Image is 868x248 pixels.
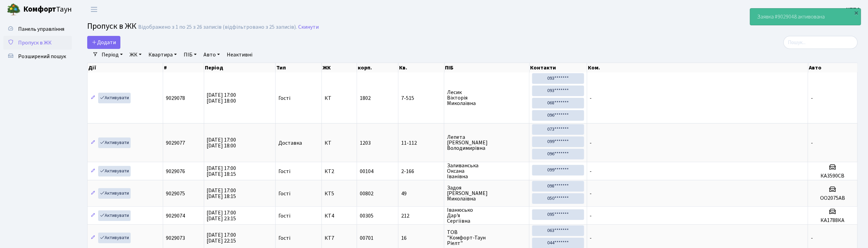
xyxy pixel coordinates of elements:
th: ЖК [322,63,357,73]
input: Пошук... [784,36,858,49]
a: Активувати [98,166,131,177]
span: 9029074 [166,212,185,220]
h5: КА3590СВ [811,173,855,179]
a: Період [99,49,126,61]
span: Додати [92,39,116,46]
span: 00802 [360,190,373,197]
div: Заявка #9029048 активована [750,9,861,25]
b: Комфорт [23,4,56,15]
th: Ком. [587,63,808,73]
span: 9029076 [166,168,185,175]
span: [DATE] 17:00 [DATE] 18:15 [207,187,236,200]
span: Гості [278,213,290,219]
th: корп. [357,63,398,73]
span: Лепета [PERSON_NAME] Володимирівна [447,134,526,151]
span: 11-112 [401,140,441,146]
span: Задоя [PERSON_NAME] Миколаївна [447,185,526,201]
span: КТ7 [325,235,354,241]
th: ПІБ [445,63,530,73]
th: Авто [808,63,858,73]
span: [DATE] 17:00 [DATE] 18:00 [207,136,236,149]
img: logo.png [7,3,21,16]
span: - [590,212,592,220]
a: Пропуск в ЖК [3,36,72,50]
th: Період [204,63,276,73]
span: 9029078 [166,94,185,102]
span: Лесик Вікторія Миколаївна [447,90,526,106]
span: Гості [278,191,290,196]
a: ПІБ [181,49,199,61]
span: Пропуск в ЖК [18,39,52,47]
span: - [590,190,592,197]
span: КТ5 [325,191,354,196]
a: КПП4 [846,5,860,14]
span: 9029075 [166,190,185,197]
a: Активувати [98,233,131,243]
span: Іванюсько Дар'я Сергіївна [447,207,526,224]
a: Авто [201,49,223,61]
span: КТ2 [325,169,354,174]
a: Активувати [98,188,131,199]
a: Активувати [98,93,131,103]
span: 9029073 [166,234,185,242]
span: Гості [278,169,290,174]
span: [DATE] 17:00 [DATE] 18:00 [207,91,236,105]
span: - [811,94,813,102]
span: Гості [278,95,290,101]
span: Заливанська Оксана Іванівна [447,163,526,179]
span: 16 [401,235,441,241]
span: - [811,139,813,147]
span: 49 [401,191,441,196]
th: Дії [88,63,163,73]
span: КТ4 [325,213,354,219]
a: Панель управління [3,22,72,36]
span: [DATE] 17:00 [DATE] 23:15 [207,209,236,222]
th: Контакти [530,63,588,73]
span: 00104 [360,168,373,175]
span: Панель управління [18,25,64,33]
span: Гості [278,235,290,241]
a: Скинути [298,24,319,30]
span: - [590,94,592,102]
span: 1203 [360,139,371,147]
span: - [590,168,592,175]
h5: ОО2075АВ [811,195,855,201]
span: 9029077 [166,139,185,147]
span: Розширений пошук [18,53,66,60]
button: Переключити навігацію [86,4,103,15]
span: КТ [325,140,354,146]
span: 2-166 [401,169,441,174]
h5: КА1788КА [811,217,855,224]
span: 1802 [360,94,371,102]
span: Доставка [278,140,302,146]
a: Розширений пошук [3,50,72,63]
span: 212 [401,213,441,219]
th: Тип [276,63,322,73]
span: [DATE] 17:00 [DATE] 18:15 [207,165,236,178]
a: Активувати [98,138,131,148]
span: - [590,234,592,242]
a: Додати [87,36,120,49]
span: Пропуск в ЖК [87,20,136,32]
span: 7-515 [401,95,441,101]
span: КТ [325,95,354,101]
span: 00305 [360,212,373,220]
a: Неактивні [224,49,255,61]
b: КПП4 [846,6,860,13]
span: Таун [23,4,72,15]
div: × [853,9,860,16]
span: [DATE] 17:00 [DATE] 22:15 [207,231,236,245]
span: - [590,139,592,147]
span: ТОВ "Комфорт-Таун Ріелт" [447,230,526,246]
a: ЖК [127,49,144,61]
a: Квартира [146,49,180,61]
div: Відображено з 1 по 25 з 26 записів (відфільтровано з 25 записів). [138,24,297,30]
span: 00701 [360,234,373,242]
a: Активувати [98,210,131,221]
span: - [811,234,813,242]
th: # [163,63,204,73]
th: Кв. [398,63,444,73]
